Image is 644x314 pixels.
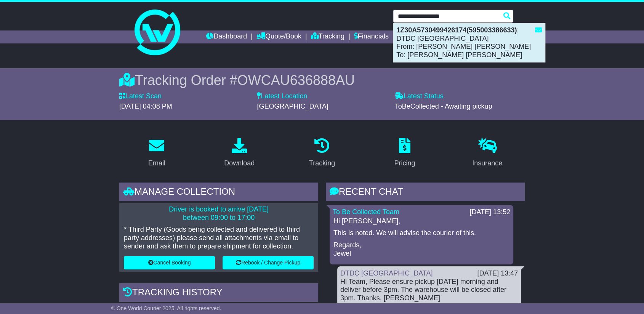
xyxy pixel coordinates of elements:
[469,208,510,216] div: [DATE] 13:52
[257,103,328,110] span: [GEOGRAPHIC_DATA]
[206,30,247,43] a: Dashboard
[309,158,335,168] div: Tracking
[119,103,172,110] span: [DATE] 04:08 PM
[340,269,433,277] a: DTDC [GEOGRAPHIC_DATA]
[333,229,509,237] p: This is noted. We will advise the courier of this.
[311,30,344,43] a: Tracking
[395,103,492,110] span: ToBeCollected - Awaiting pickup
[477,269,518,278] div: [DATE] 13:47
[119,92,162,101] label: Latest Scan
[119,283,318,304] div: Tracking history
[396,26,517,34] strong: 1Z30A5730499426174(595003386633)
[467,135,507,171] a: Insurance
[219,135,260,171] a: Download
[389,135,420,171] a: Pricing
[119,72,525,88] div: Tracking Order #
[237,72,355,88] span: OWCAU636888AU
[393,23,545,62] div: : DTDC [GEOGRAPHIC_DATA] From: [PERSON_NAME] [PERSON_NAME] To: [PERSON_NAME] [PERSON_NAME]
[119,183,318,203] div: Manage collection
[340,278,518,303] div: Hi Team, Please ensure pickup [DATE] morning and deliver before 3pm. The warehouse will be closed...
[333,208,399,216] a: To Be Collected Team
[124,205,314,222] p: Driver is booked to arrive [DATE] between 09:00 to 17:00
[304,135,340,171] a: Tracking
[148,158,165,168] div: Email
[394,158,415,168] div: Pricing
[257,92,307,101] label: Latest Location
[223,256,314,269] button: Rebook / Change Pickup
[472,158,502,168] div: Insurance
[326,183,525,203] div: RECENT CHAT
[256,30,301,43] a: Quote/Book
[395,92,444,101] label: Latest Status
[354,30,389,43] a: Financials
[111,305,221,311] span: © One World Courier 2025. All rights reserved.
[124,226,314,250] p: * Third Party (Goods being collected and delivered to third party addresses) please send all atta...
[224,158,255,168] div: Download
[143,135,170,171] a: Email
[333,241,509,258] p: Regards, Jewel
[124,256,215,269] button: Cancel Booking
[333,217,509,226] p: Hi [PERSON_NAME],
